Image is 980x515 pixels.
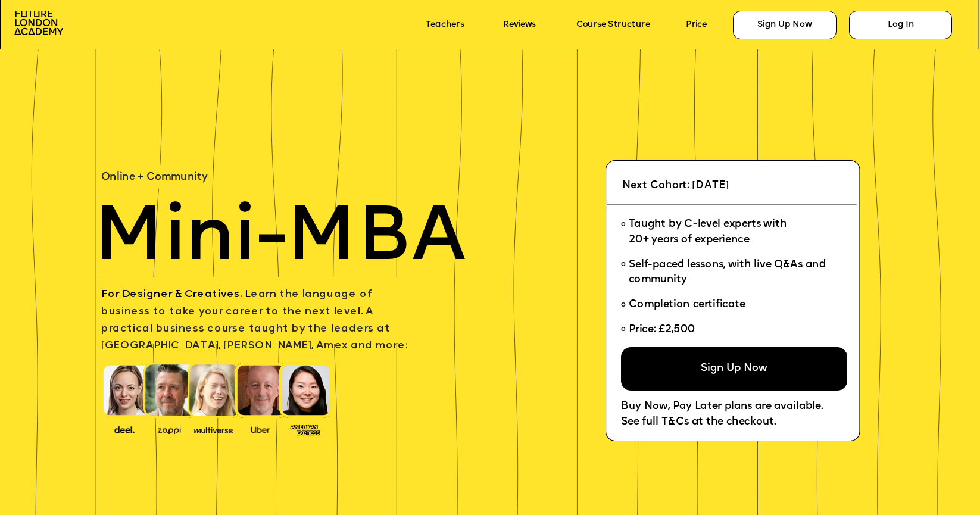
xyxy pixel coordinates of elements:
span: Next Cohort: [DATE] [622,180,729,191]
span: earn the language of business to take your career to the next level. A practical business course ... [101,289,407,351]
img: image-b2f1584c-cbf7-4a77-bbe0-f56ae6ee31f2.png [150,424,188,435]
img: image-b7d05013-d886-4065-8d38-3eca2af40620.png [191,423,236,435]
span: Online + Community [101,172,207,183]
span: Price: £2,500 [629,324,696,335]
span: Taught by C-level experts with 20+ years of experience [629,220,787,245]
img: image-93eab660-639c-4de6-957c-4ae039a0235a.png [286,422,324,436]
a: Reviews [503,20,536,30]
span: Buy Now, Pay Later plans are available. [621,401,823,412]
span: Mini-MBA [94,202,466,279]
a: Price [686,20,707,30]
a: Teachers [426,20,464,30]
span: Self-paced lessons, with live Q&As and community [629,260,829,285]
img: image-388f4489-9820-4c53-9b08-f7df0b8d4ae2.png [105,423,143,435]
img: image-aac980e9-41de-4c2d-a048-f29dd30a0068.png [14,11,63,36]
span: For Designer & Creatives. L [101,289,251,300]
span: Completion certificate [629,299,745,310]
span: See full T&Cs at the checkout. [621,417,776,427]
img: image-99cff0b2-a396-4aab-8550-cf4071da2cb9.png [241,424,279,435]
a: Course Structure [576,20,650,30]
